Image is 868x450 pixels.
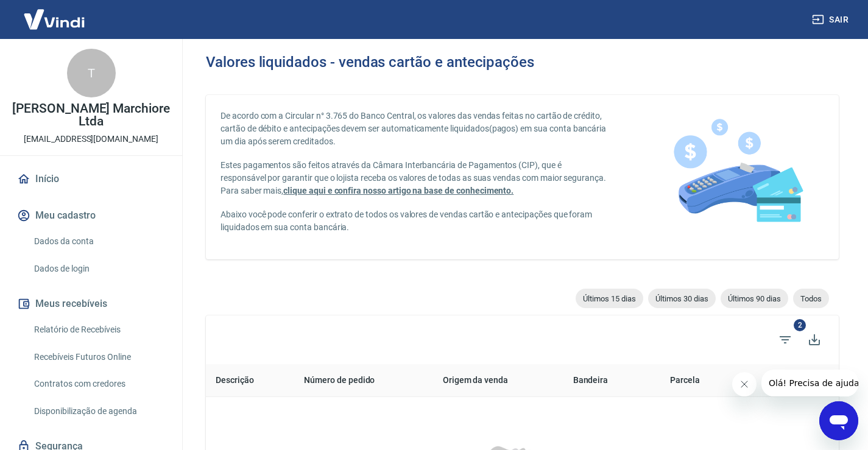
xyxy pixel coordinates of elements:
[793,289,829,308] div: Todos
[800,325,829,354] button: Baixar listagem
[15,202,168,229] button: Meu cadastro
[732,372,757,396] iframe: Fechar mensagem
[29,371,168,396] a: Contratos com credores
[10,102,172,128] p: [PERSON_NAME] Marchiore Ltda
[24,133,158,146] p: [EMAIL_ADDRESS][DOMAIN_NAME]
[721,294,788,303] span: Últimos 90 dias
[29,345,168,370] a: Recebíveis Futuros Online
[648,289,716,308] div: Últimos 30 dias
[563,364,647,397] th: Bandeira
[810,9,853,31] button: Sair
[206,54,534,71] h3: Valores liquidados - vendas cartão e antecipações
[15,1,94,38] img: Vindi
[761,370,858,396] iframe: Mensagem da empresa
[7,9,102,18] span: Olá! Precisa de ajuda?
[15,290,168,317] button: Meus recebíveis
[793,294,829,303] span: Todos
[29,399,168,424] a: Disponibilização de agenda
[29,317,168,342] a: Relatório de Recebíveis
[648,294,716,303] span: Últimos 30 dias
[433,364,563,397] th: Origem da venda
[771,325,800,354] span: Filtros
[576,294,643,303] span: Últimos 15 dias
[794,319,806,331] span: 2
[655,95,819,259] img: card-liquidations.916113cab14af1f97834.png
[67,49,116,97] div: T
[283,186,513,195] a: clique aqui e confira nosso artigo na base de conhecimento.
[294,364,433,397] th: Número de pedido
[819,401,858,440] iframe: Botão para abrir a janela de mensagens
[647,364,722,397] th: Parcela
[576,289,643,308] div: Últimos 15 dias
[15,166,168,192] a: Início
[221,110,609,148] p: De acordo com a Circular n° 3.765 do Banco Central, os valores das vendas feitas no cartão de cré...
[221,208,609,234] p: Abaixo você pode conferir o extrato de todos os valores de vendas cartão e antecipações que foram...
[722,364,839,397] th: Valor recebido
[29,256,168,281] a: Dados de login
[221,159,609,197] p: Estes pagamentos são feitos através da Câmara Interbancária de Pagamentos (CIP), que é responsáve...
[29,229,168,254] a: Dados da conta
[721,289,788,308] div: Últimos 90 dias
[206,364,294,397] th: Descrição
